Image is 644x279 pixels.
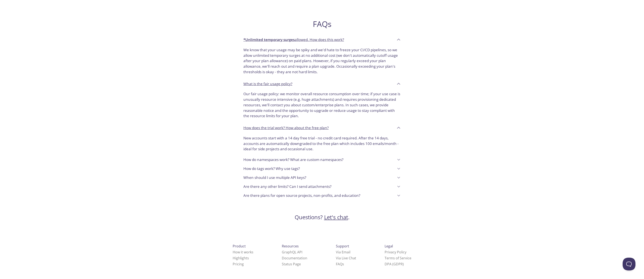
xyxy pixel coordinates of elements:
[385,256,411,260] a: Terms of Service
[336,262,344,266] a: FAQ
[385,244,393,248] span: Legal
[282,256,307,260] a: Documentation
[243,193,360,198] p: Are there plans for open source projects, non-profits, and education?
[240,19,404,29] h2: FAQs
[282,250,302,254] a: GraphQL API
[240,34,404,45] div: *Unlimited temporary surgesallowed. How does this work?
[243,166,300,171] p: How do tags work? Why use tags?
[233,250,253,254] a: How it works
[243,47,401,75] p: We know that your usage may be spiky and we'd hate to freeze your CI/CD pipelines, so we allow un...
[233,256,249,260] a: Highlights
[240,89,404,122] div: *Unlimited temporary surgesallowed. How does this work?
[240,78,404,89] div: What is the fair usage policy?
[240,122,404,134] div: How does the trial work? How about the free plan?
[336,244,349,248] span: Support
[243,37,344,42] p: allowed. How does this work?
[233,262,244,266] a: Pricing
[623,258,635,270] iframe: Help Scout Beacon - Open
[243,135,401,152] p: New accounts start with a 14 day free trial - no credit card required. After the 14 days, account...
[336,250,350,254] a: Via Email
[243,175,306,180] p: When should I use multiple API keys?
[243,91,401,119] p: Our fair usage policy: we monitor overall resource consumption over time; if your use case is unu...
[240,155,404,164] div: How do namespaces work? What are custom namespaces?
[240,45,404,78] div: *Unlimited temporary surgesallowed. How does this work?
[240,173,404,182] div: When should I use multiple API keys?
[385,262,404,266] a: DPA (GDPR)
[243,81,292,87] p: What is the fair usage policy?
[282,244,299,248] span: Resources
[324,213,348,221] a: Let's chat
[342,262,344,266] span: s
[243,37,295,42] strong: *Unlimited temporary surges
[233,244,246,248] span: Product
[240,182,404,191] div: Are there any other limits? Can I send attachments?
[385,250,406,254] a: Privacy Policy
[295,214,350,221] h3: Questions? .
[282,262,301,266] a: Status Page
[336,256,356,260] a: Via Live Chat
[243,184,331,189] p: Are there any other limits? Can I send attachments?
[240,191,404,200] div: Are there plans for open source projects, non-profits, and education?
[243,157,343,162] p: How do namespaces work? What are custom namespaces?
[243,125,329,131] p: How does the trial work? How about the free plan?
[240,164,404,173] div: How do tags work? Why use tags?
[240,134,404,155] div: How does the trial work? How about the free plan?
